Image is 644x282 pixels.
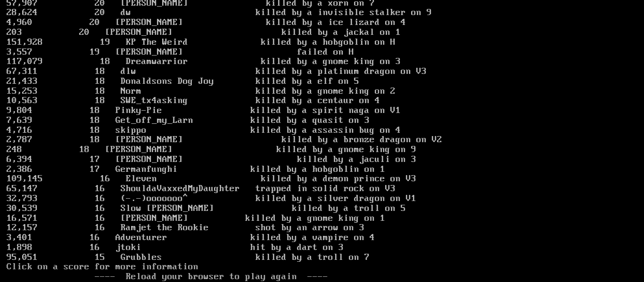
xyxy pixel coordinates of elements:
a: 28,624 20 dw killed by a invisible stalker on 9 [7,8,432,18]
a: 109,145 16 Eleven killed by a demon prince on V3 [7,174,416,184]
a: 151,928 19 KP The Weird killed by a hobgoblin on H [7,37,396,48]
a: 15,253 18 Norm killed by a gnome king on 2 [7,86,396,97]
a: 32,793 16 (-.-)ooooooo^ killed by a silver dragon on V1 [7,193,416,204]
a: 67,311 18 dlw killed by a platinum dragon on V3 [7,66,427,77]
a: 21,433 18 Donaldsons Dog Joy killed by a elf on 5 [7,76,359,87]
a: 4,960 20 [PERSON_NAME] killed by a ice lizard on 4 [7,17,406,28]
a: 3,401 16 Adventurer killed by a vampire on 4 [7,233,375,243]
a: 65,147 16 ShouldaVaxxedMyDaughter trapped in solid rock on V3 [7,184,396,194]
a: 2,386 17 Germanfunghi killed by a hobgoblin on 1 [7,164,385,175]
a: 6,394 17 [PERSON_NAME] killed by a jaculi on 3 [7,154,416,165]
a: 7,639 18 Get_off_my_Larn killed by a quasit on 3 [7,115,370,126]
a: 1,898 16 jtoki hit by a dart on 3 [7,242,344,253]
a: 203 20 [PERSON_NAME] killed by a jackal on 1 [7,27,401,38]
a: 4,716 18 skippo killed by a assassin bug on 4 [7,125,401,136]
a: 3,557 19 [PERSON_NAME] failed on H [7,47,354,57]
a: 117,079 18 Dreamwarrior killed by a gnome king on 3 [7,56,401,67]
a: 248 18 [PERSON_NAME] killed by a gnome king on 9 [7,145,416,155]
a: 10,563 18 SWE_tx4asking killed by a centaur on 4 [7,96,380,106]
a: 30,539 16 Slow [PERSON_NAME] killed by a troll on 5 [7,203,406,214]
a: 9,804 18 Pinky-Pie killed by a spirit naga on V1 [7,105,401,116]
a: 12,157 16 Ramjet the Rookie shot by an arrow on 3 [7,223,364,233]
a: 95,051 15 Grubbles killed by a troll on 7 [7,252,370,263]
a: 16,571 16 [PERSON_NAME] killed by a gnome king on 1 [7,213,385,224]
a: 2,787 18 [PERSON_NAME] killed by a bronze dragon on V2 [7,135,442,145]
